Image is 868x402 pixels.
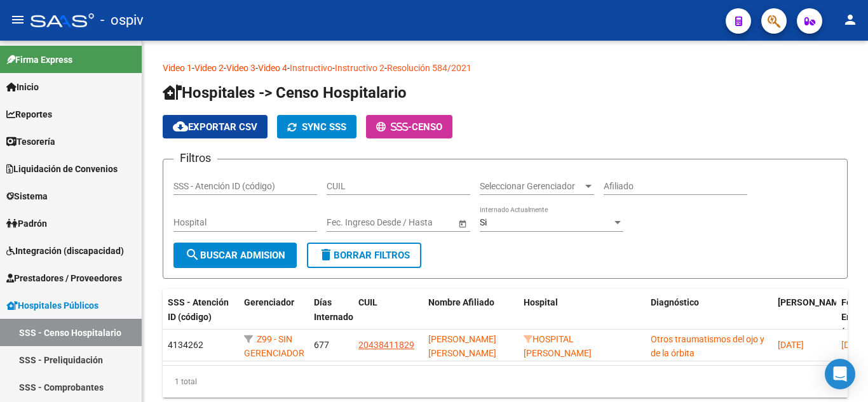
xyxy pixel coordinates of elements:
span: Días Internado [314,297,353,322]
span: Borrar Filtros [318,250,410,261]
input: Fecha inicio [327,217,373,228]
a: Video 1 [163,63,192,73]
datatable-header-cell: Diagnóstico [646,289,773,345]
button: Buscar admision [173,243,297,268]
a: Video 2 [194,63,224,73]
span: 677 [314,340,329,350]
datatable-header-cell: SSS - Atención ID (código) [163,289,239,345]
span: Gerenciador [244,297,294,307]
button: Exportar CSV [163,115,268,138]
h3: Filtros [173,149,217,167]
span: Reportes [6,107,52,121]
span: Exportar CSV [173,121,257,133]
datatable-header-cell: Fecha Ingreso [773,289,836,345]
a: Instructivo [290,63,332,73]
span: Inicio [6,80,39,94]
div: Open Intercom Messenger [825,359,855,389]
span: Seleccionar Gerenciador [480,181,583,192]
span: Prestadores / Proveedores [6,271,122,285]
mat-icon: menu [10,12,25,27]
mat-icon: person [843,12,858,27]
span: Nombre Afiliado [428,297,494,307]
datatable-header-cell: CUIL [353,289,423,345]
span: Padrón [6,217,47,231]
span: Hospital [524,297,558,307]
span: - [376,121,412,133]
input: Fecha fin [384,217,446,228]
span: Sistema [6,189,48,203]
span: CUIL [358,297,377,307]
button: SYNC SSS [277,115,356,138]
p: - - - - - - [163,61,848,75]
span: Z99 - SIN GERENCIADOR [244,334,304,359]
button: -CENSO [366,115,452,138]
span: Otros traumatismos del ojo y de la órbita [651,334,764,359]
span: Diagnóstico [651,297,699,307]
datatable-header-cell: Hospital [519,289,646,345]
span: SYNC SSS [302,121,346,133]
span: Liquidación de Convenios [6,162,118,176]
span: 20438411829 [358,340,414,350]
a: Video 3 [226,63,255,73]
button: Borrar Filtros [307,243,421,268]
button: Open calendar [456,217,469,230]
span: Integración (discapacidad) [6,244,124,258]
span: SSS - Atención ID (código) [168,297,229,322]
div: 1 total [163,366,848,398]
datatable-header-cell: Nombre Afiliado [423,289,519,345]
span: Firma Express [6,53,72,67]
span: [DATE] [841,340,867,350]
span: CENSO [412,121,442,133]
span: [PERSON_NAME] [PERSON_NAME] [428,334,496,359]
span: 4134262 [168,340,203,350]
mat-icon: search [185,247,200,262]
datatable-header-cell: Días Internado [309,289,353,345]
span: [PERSON_NAME] [778,297,846,307]
span: HOSPITAL [PERSON_NAME] [524,334,592,359]
span: Buscar admision [185,250,285,261]
a: Video 4 [258,63,287,73]
a: Resolución 584/2021 [387,63,471,73]
span: Si [480,217,487,227]
span: Tesorería [6,135,55,149]
span: Hospitales -> Censo Hospitalario [163,84,407,102]
span: Hospitales Públicos [6,298,98,312]
a: Instructivo 2 [335,63,384,73]
mat-icon: delete [318,247,334,262]
span: [DATE] [778,340,804,350]
datatable-header-cell: Gerenciador [239,289,309,345]
mat-icon: cloud_download [173,119,188,134]
span: - ospiv [100,6,144,34]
